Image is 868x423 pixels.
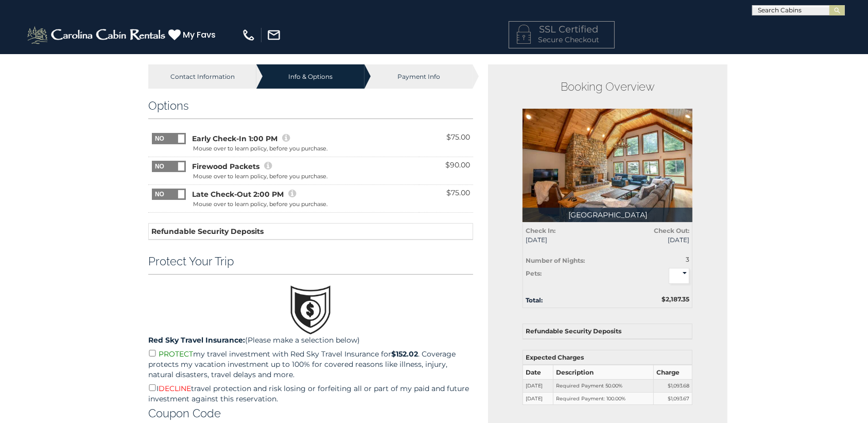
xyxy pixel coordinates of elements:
[523,392,553,405] td: [DATE]
[523,80,692,93] h2: Booking Overview
[148,348,473,380] p: my travel investment with Red Sky Travel Insurance for . Coverage protects my vacation investment...
[654,392,692,405] td: $1,093.67
[523,324,692,339] th: Refundable Security Deposits
[148,99,473,112] h3: Options
[193,145,327,153] div: Mouse over to learn policy, before you purchase.
[168,28,218,42] a: My Favs
[149,224,473,240] th: Refundable Security Deposits
[193,173,327,181] div: Mouse over to learn policy, before you purchase.
[553,392,654,405] td: Required Payment: 100.00%
[553,365,654,380] th: Description
[517,25,531,44] img: LOCKICON1.png
[523,350,692,365] th: Expected Charges
[183,28,216,41] span: My Favs
[419,129,473,157] td: $75.00
[654,379,692,392] td: $1,093.68
[526,269,542,277] strong: Pets:
[517,25,606,35] h4: SSL Certified
[526,227,555,234] strong: Check In:
[654,365,692,380] th: Charge
[615,235,689,244] span: [DATE]
[419,157,473,185] td: $90.00
[645,255,689,264] div: 3
[526,257,585,264] strong: Number of Nights:
[523,365,553,380] th: Date
[148,255,473,268] h3: Protect Your Trip
[553,379,654,392] td: Required Payment 50.00%
[148,335,473,345] p: (Please make a selection below)
[148,382,473,404] p: I travel protection and risk losing or forfeiting all or part of my paid and future investment ag...
[26,25,168,45] img: White-1-2.png
[526,296,543,304] strong: Total:
[159,349,193,359] span: PROTECT
[607,295,697,303] div: $2,187.35
[192,133,277,144] span: Early Check-In 1:00 PM
[654,227,689,234] strong: Check Out:
[523,208,692,222] p: [GEOGRAPHIC_DATA]
[517,35,606,45] p: Secure Checkout
[290,285,331,335] img: travel.png
[391,349,418,359] strong: $152.02
[241,28,256,42] img: phone-regular-white.png
[523,379,553,392] td: [DATE]
[148,335,245,345] strong: Red Sky Travel Insurance:
[526,235,600,244] span: [DATE]
[419,185,473,213] td: $75.00
[159,384,191,393] span: DECLINE
[192,161,259,172] span: Firewood Packets
[192,189,284,199] span: Late Check-Out 2:00 PM
[523,109,692,222] img: 1714391076_thumbnail.jpeg
[267,28,281,42] img: mail-regular-white.png
[193,200,327,209] div: Mouse over to learn policy, before you purchase.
